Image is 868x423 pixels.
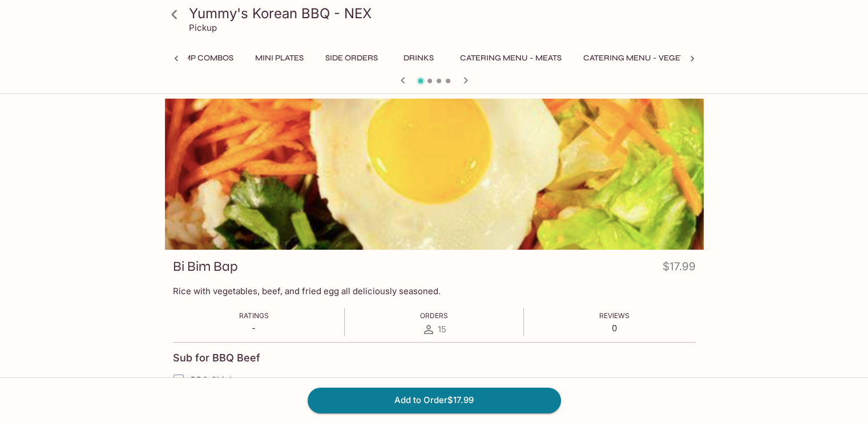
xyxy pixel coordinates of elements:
button: Mini Plates [249,50,310,66]
h4: Sub for BBQ Beef [173,352,260,364]
span: Ratings [239,311,269,320]
span: 15 [438,324,446,335]
button: Side Orders [319,50,384,66]
p: Rice with vegetables, beef, and fried egg all deliciously seasoned. [173,286,696,296]
span: Reviews [599,311,629,320]
p: Pickup [189,22,217,33]
button: Add to Order$17.99 [308,388,561,413]
div: Bi Bim Bap [165,99,704,250]
button: Catering Menu - Vegetables [577,50,715,66]
button: Shrimp Combos [158,50,240,66]
button: Catering Menu - Meats [454,50,568,66]
p: - [239,323,269,333]
button: Drinks [393,50,445,66]
h4: $17.99 [663,258,696,280]
h3: Yummy's Korean BBQ - NEX [189,5,699,22]
h3: Bi Bim Bap [173,258,238,275]
span: BBQ Chicken [191,375,244,385]
p: 0 [599,323,629,333]
span: Orders [420,311,448,320]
